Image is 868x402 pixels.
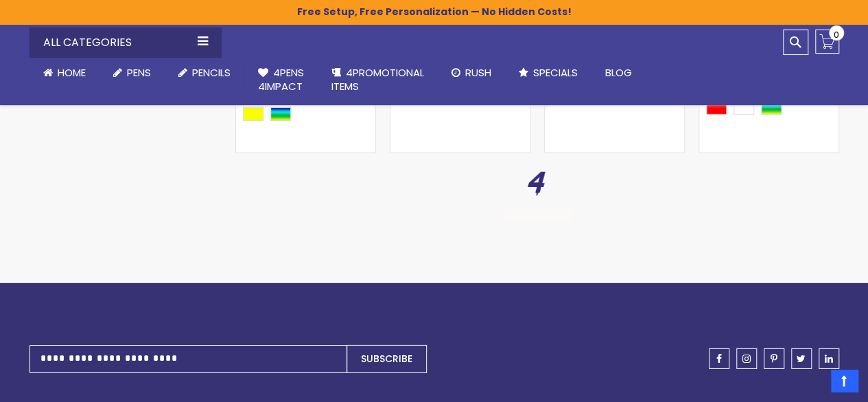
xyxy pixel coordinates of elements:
span: Pencils [192,65,231,80]
span: Blog [605,65,632,80]
a: Specials [505,58,591,88]
a: 4Pens4impact [244,58,318,102]
a: 0 [815,30,839,54]
a: Pens [99,58,165,88]
span: Home [58,65,86,80]
a: Rush [438,58,505,88]
div: Assorted [761,101,782,115]
a: Top [831,370,858,392]
div: Assorted [270,107,291,121]
span: pinterest [771,354,777,364]
a: Blog [591,58,646,88]
button: Subscribe [347,345,427,373]
span: Rush [465,65,491,80]
span: Specials [533,65,578,80]
span: instagram [742,354,751,364]
div: White [734,101,754,115]
span: twitter [797,354,806,364]
a: twitter [791,348,812,369]
span: 4PROMOTIONAL ITEMS [331,65,424,93]
a: Pencils [165,58,244,88]
a: linkedin [819,348,839,369]
span: Subscribe [361,352,412,366]
a: 4PROMOTIONALITEMS [318,58,438,102]
span: Pens [127,65,151,80]
div: Red [706,101,727,115]
span: linkedin [825,354,833,364]
div: Yellow [243,107,263,121]
a: facebook [709,348,729,369]
span: 4Pens 4impact [258,65,304,93]
div: All Categories [30,27,222,58]
a: pinterest [764,348,784,369]
span: 0 [834,28,839,41]
a: instagram [736,348,757,369]
span: facebook [716,354,722,364]
a: Home [30,58,99,88]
